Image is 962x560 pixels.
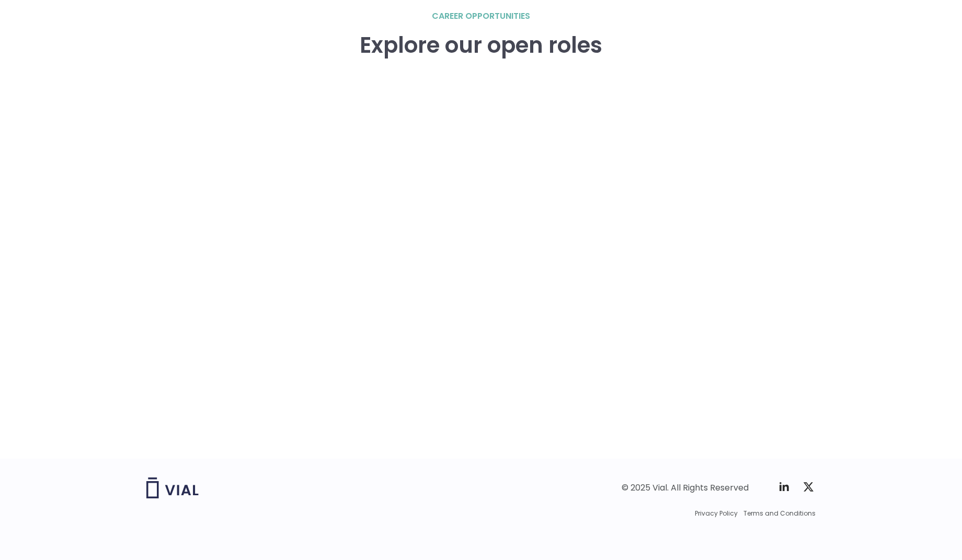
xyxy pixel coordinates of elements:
[695,509,738,518] a: Privacy Policy
[622,482,749,494] div: © 2025 Vial. All Rights Reserved
[432,10,530,22] h2: career opportunities
[146,477,199,498] img: Vial logo wih "Vial" spelled out
[360,33,602,58] h3: Explore our open roles
[743,509,816,518] a: Terms and Conditions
